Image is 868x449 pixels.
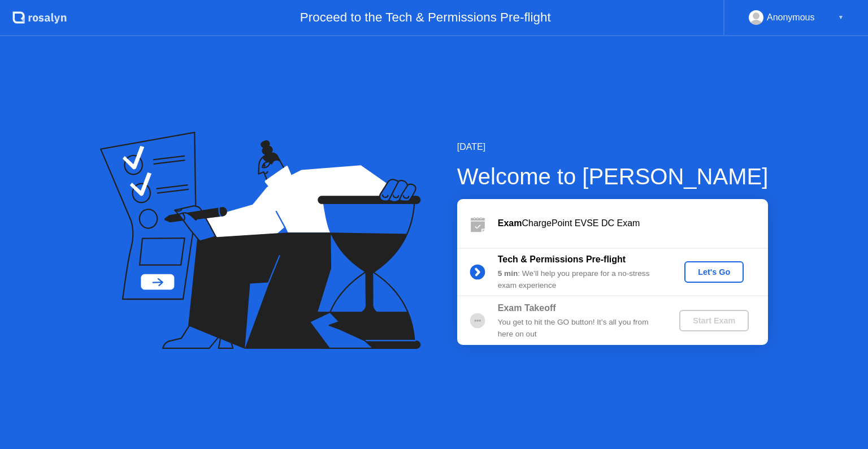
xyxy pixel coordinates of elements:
div: : We’ll help you prepare for a no-stress exam experience [498,268,661,291]
b: Exam [498,218,522,228]
div: ▼ [838,10,844,25]
div: You get to hit the GO button! It’s all you from here on out [498,317,661,340]
b: 5 min [498,269,518,278]
button: Let's Go [684,261,744,283]
div: Let's Go [689,267,739,277]
div: Anonymous [767,10,815,25]
button: Start Exam [679,310,749,331]
div: Welcome to [PERSON_NAME] [457,159,769,193]
div: ChargePoint EVSE DC Exam [498,217,768,230]
div: [DATE] [457,140,769,154]
b: Exam Takeoff [498,303,556,313]
b: Tech & Permissions Pre-flight [498,254,626,264]
div: Start Exam [684,316,744,325]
